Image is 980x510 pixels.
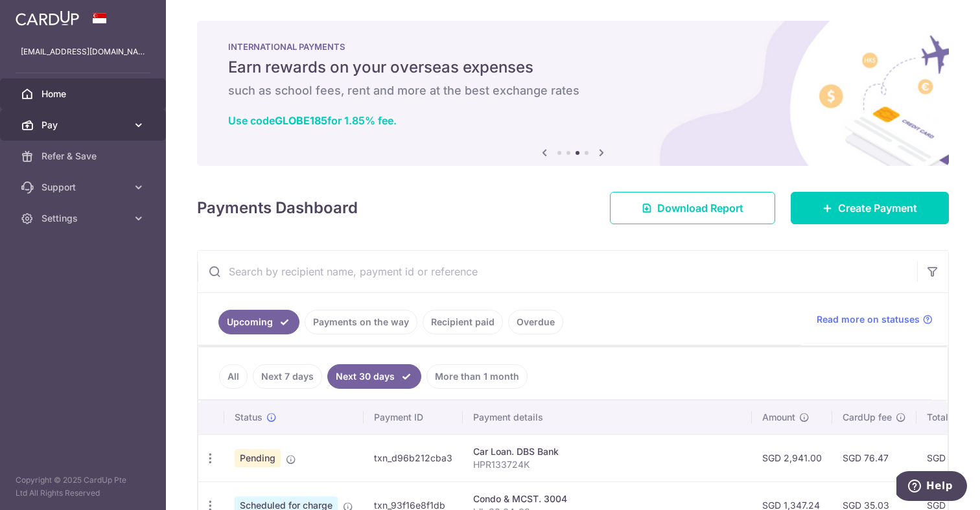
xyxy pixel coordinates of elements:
[305,310,417,334] a: Payments on the way
[41,150,127,163] span: Refer & Save
[473,445,741,458] div: Car Loan. DBS Bank
[41,87,127,100] span: Home
[16,10,79,26] img: CardUp
[508,310,563,334] a: Overdue
[197,21,949,166] img: International Payment Banner
[228,114,397,127] a: Use codeGLOBE185for 1.85% fee.
[791,192,949,224] a: Create Payment
[473,493,741,505] div: Condo & MCST. 3004
[896,471,967,504] iframe: Opens a widget where you can find more information
[21,45,145,58] p: [EMAIL_ADDRESS][DOMAIN_NAME]
[198,251,917,292] input: Search by recipient name, payment id or reference
[218,310,299,334] a: Upcoming
[423,310,503,334] a: Recipient paid
[41,119,127,132] span: Pay
[473,458,741,471] p: HPR133724K
[41,212,127,225] span: Settings
[364,434,463,481] td: txn_d96b212cba3
[843,411,892,424] span: CardUp fee
[327,364,421,389] a: Next 30 days
[838,200,917,216] span: Create Payment
[275,114,327,127] b: GLOBE185
[364,400,463,434] th: Payment ID
[235,449,281,467] span: Pending
[832,434,916,481] td: SGD 76.47
[235,411,262,424] span: Status
[228,57,918,78] h5: Earn rewards on your overseas expenses
[426,364,528,389] a: More than 1 month
[817,313,933,326] a: Read more on statuses
[253,364,322,389] a: Next 7 days
[927,411,970,424] span: Total amt.
[657,200,743,216] span: Download Report
[219,364,248,389] a: All
[752,434,832,481] td: SGD 2,941.00
[610,192,775,224] a: Download Report
[463,400,752,434] th: Payment details
[762,411,795,424] span: Amount
[228,41,918,52] p: INTERNATIONAL PAYMENTS
[817,313,920,326] span: Read more on statuses
[197,196,358,220] h4: Payments Dashboard
[228,83,918,99] h6: such as school fees, rent and more at the best exchange rates
[41,181,127,194] span: Support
